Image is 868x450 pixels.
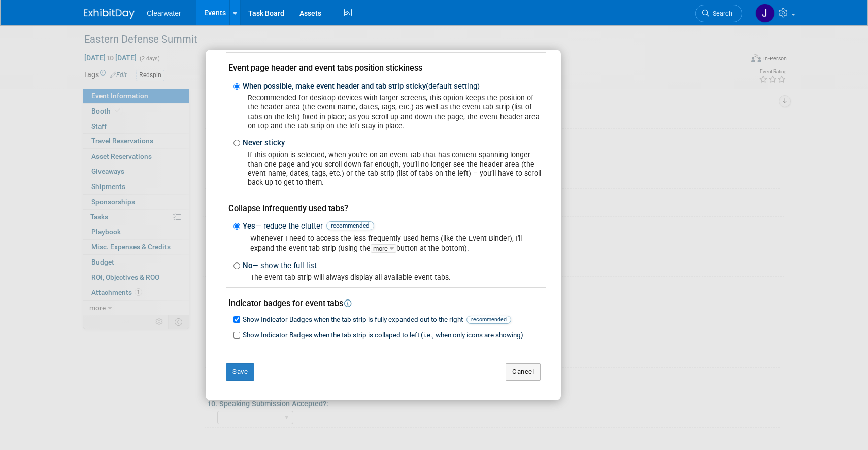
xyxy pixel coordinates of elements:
img: ExhibitDay [84,9,135,19]
span: Clearwater [147,9,181,17]
span: Search [709,10,732,17]
span: recommended [326,221,374,230]
span: recommended [466,316,511,324]
div: Indicator badges for event tabs [226,297,546,309]
img: Jakera Willis [755,4,775,23]
div: Collapse infrequently used tabs? [226,203,546,214]
span: Never sticky [243,138,285,147]
span: — show the full list [252,261,317,270]
span: No [243,261,317,270]
span: Show Indicator Badges when the tab strip is fully expanded out to the right [243,316,511,323]
span: Yes [243,221,374,231]
span: — reduce the clutter [255,221,323,231]
span: Show Indicator Badges when the tab strip is collaped to left (i.e., when only icons are showing) [243,331,523,339]
div: Whenever I need to access the less frequently used items (like the Event Binder), I'll expand the... [240,234,546,253]
span: When possible, make event header and tab strip sticky [243,82,480,91]
div: Event page header and event tabs position stickiness [226,62,546,74]
span: (default setting) [426,82,480,91]
span: more [371,244,396,253]
div: The event tab strip will always display all available event tabs. [240,273,546,282]
a: Search [695,5,742,22]
div: If this option is selected, when you're on an event tab that has content spanning longer than one... [240,150,546,188]
button: Save [226,363,254,381]
div: Recommended for desktop devices with larger screens, this option keeps the position of the header... [240,93,546,131]
button: Cancel [506,363,541,381]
